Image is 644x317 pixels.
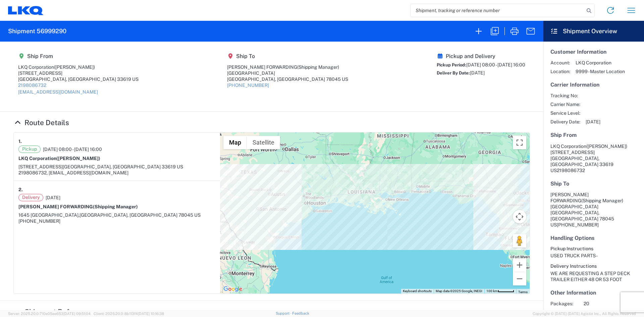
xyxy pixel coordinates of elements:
button: Drag Pegman onto the map to open Street View [513,234,526,248]
button: Show satellite imagery [247,136,280,149]
span: 9999 - Master Location [576,68,625,74]
span: Map data ©2025 Google, INEGI [436,289,482,293]
strong: 1. [18,137,22,146]
span: [GEOGRAPHIC_DATA], [GEOGRAPHIC_DATA] 78045 US [79,212,201,218]
strong: LKQ Corporation [18,156,100,161]
h5: Other Information [550,289,637,296]
span: (Shipping Manager) [297,64,339,70]
a: Hide Details [13,308,95,316]
span: Account: [550,60,570,66]
h6: Delivery Instructions [550,263,637,269]
span: Carrier Name: [550,101,580,107]
span: (Shipping Manager) [93,204,138,209]
span: Deliver By Date: [437,70,470,75]
address: [GEOGRAPHIC_DATA], [GEOGRAPHIC_DATA] 78045 US [550,192,637,228]
span: [PERSON_NAME] FORWARDING [GEOGRAPHIC_DATA] [550,192,623,209]
button: Keyboard shortcuts [403,289,432,294]
span: LKQ Corporation [576,60,625,66]
span: Service Level: [550,110,580,116]
h5: Ship To [227,53,348,59]
span: 1645 [GEOGRAPHIC_DATA], [18,212,79,218]
div: 2198086732, [EMAIL_ADDRESS][DOMAIN_NAME] [18,170,215,176]
button: Map Scale: 100 km per 45 pixels [484,289,516,294]
span: Location: [550,68,570,74]
div: WE ARE REQUESTING A STEP DECK TRAILER EITHER 48 OR 53 FOOT [550,270,637,282]
span: [DATE] [470,70,485,75]
span: 2198086732 [557,168,585,173]
header: Shipment Overview [543,21,644,42]
div: [PHONE_NUMBER] [18,218,215,224]
a: Support [276,311,292,315]
h5: Carrier Information [550,82,637,88]
span: ([PERSON_NAME]) [56,156,100,161]
span: ([PERSON_NAME]) [54,64,95,70]
span: [DATE] [46,195,60,201]
a: Terms [518,290,528,294]
button: Zoom out [513,272,526,285]
span: Client: 2025.20.0-8b113f4 [94,312,164,316]
div: [STREET_ADDRESS] [18,70,139,76]
span: Pickup [18,146,41,153]
div: LKQ Corporation [18,64,139,70]
span: LKQ Corporation [550,144,586,149]
span: (Shipping Manager) [581,198,623,203]
span: [DATE] 08:00 - [DATE] 16:00 [466,62,525,67]
button: Map camera controls [513,210,526,223]
div: [GEOGRAPHIC_DATA], [GEOGRAPHIC_DATA] 33619 US [18,76,139,82]
span: Delivery [18,194,43,201]
h6: Pickup Instructions [550,246,637,252]
span: [PHONE_NUMBER] [557,222,599,227]
a: Open this area in Google Maps (opens a new window) [222,285,244,294]
span: [DATE] 09:51:04 [63,312,91,316]
h5: Pickup and Delivery [437,53,525,59]
a: [PHONE_NUMBER] [227,83,269,88]
button: Toggle fullscreen view [513,136,526,149]
button: Zoom in [513,258,526,272]
span: Packages: [550,301,578,307]
div: USED TRUCK PARTS - [550,253,637,259]
strong: [PERSON_NAME] FORWARDING [18,204,138,209]
h2: Shipment 56999290 [8,27,66,35]
address: [GEOGRAPHIC_DATA], [GEOGRAPHIC_DATA] 33619 US [550,143,637,173]
a: 2198086732 [18,83,46,88]
span: [DATE] 08:00 - [DATE] 16:00 [43,146,102,152]
h5: Ship To [550,180,637,187]
img: Google [222,285,244,294]
span: 20 [584,301,641,307]
span: Delivery Date: [550,119,580,125]
span: Pickup Period: [437,62,466,67]
button: Show street map [223,136,247,149]
span: [STREET_ADDRESS] [18,164,63,169]
span: Server: 2025.20.0-710e05ee653 [8,312,91,316]
strong: 2. [18,186,23,194]
span: ([PERSON_NAME]) [586,144,627,149]
span: 100 km [486,289,498,293]
span: [DATE] [586,119,600,125]
a: Hide Details [13,118,69,127]
h5: Handling Options [550,235,637,241]
span: Total Weight: [550,309,578,315]
span: [STREET_ADDRESS] [550,150,595,155]
span: [GEOGRAPHIC_DATA], [GEOGRAPHIC_DATA] 33619 US [63,164,183,169]
div: [PERSON_NAME] FORWARDING [227,64,348,70]
span: [DATE] 10:16:38 [138,312,164,316]
div: [GEOGRAPHIC_DATA] [227,70,348,76]
h5: Customer Information [550,49,637,55]
span: Tracking No: [550,93,580,99]
h5: Ship From [18,53,139,59]
span: 42000 LBS [584,309,641,315]
div: [GEOGRAPHIC_DATA], [GEOGRAPHIC_DATA] 78045 US [227,76,348,82]
a: Feedback [292,311,309,315]
span: Copyright © [DATE]-[DATE] Agistix Inc., All Rights Reserved [533,311,636,317]
input: Shipment, tracking or reference number [411,4,584,17]
a: [EMAIL_ADDRESS][DOMAIN_NAME] [18,89,98,95]
h5: Ship From [550,132,637,138]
